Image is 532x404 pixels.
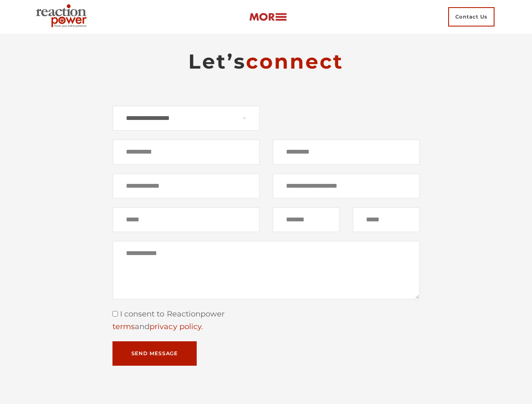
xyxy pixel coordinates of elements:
[112,321,420,333] div: and
[249,12,287,22] img: more-btn.png
[112,322,135,331] a: terms
[448,7,495,27] span: Contact Us
[112,49,420,74] h2: Let’s
[112,341,197,366] button: Send Message
[32,2,94,32] img: Executive Branding | Personal Branding Agency
[112,106,420,366] form: Contact form
[246,49,344,74] span: connect
[131,351,178,356] span: Send Message
[150,322,203,331] a: privacy policy.
[118,309,225,319] span: I consent to Reactionpower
